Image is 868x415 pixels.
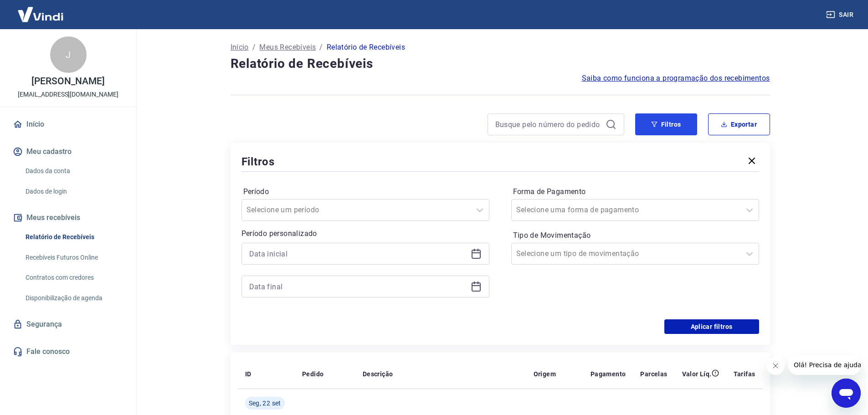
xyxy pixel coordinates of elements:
[788,355,861,375] iframe: Mensagem da empresa
[5,6,77,14] span: Olá! Precisa de ajuda?
[513,186,757,197] label: Forma de Pagamento
[249,247,467,261] input: Data inicial
[241,154,275,169] h5: Filtros
[682,369,712,379] p: Valor Líq.
[495,118,602,131] input: Busque pelo número do pedido
[22,182,125,201] a: Dados de login
[22,248,125,267] a: Recebíveis Futuros Online
[22,228,125,246] a: Relatório de Recebíveis
[591,369,626,379] p: Pagamento
[241,228,489,239] p: Período personalizado
[832,379,861,408] iframe: Botão para abrir a janela de mensagens
[11,314,125,334] a: Segurança
[824,6,857,23] button: Sair
[11,342,125,362] a: Fale conosco
[11,142,125,162] button: Meu cadastro
[734,369,755,379] p: Tarifas
[31,77,104,86] p: [PERSON_NAME]
[635,113,697,135] button: Filtros
[259,42,316,53] a: Meus Recebíveis
[249,280,467,293] input: Data final
[363,369,393,379] p: Descrição
[231,55,770,73] h4: Relatório de Recebíveis
[11,0,70,28] img: Vindi
[22,268,125,287] a: Contratos com credores
[582,73,770,84] a: Saiba como funciona a programação dos recebimentos
[18,90,118,99] p: [EMAIL_ADDRESS][DOMAIN_NAME]
[302,369,324,379] p: Pedido
[249,399,281,408] span: Seg, 22 set
[231,42,249,53] a: Início
[708,113,770,135] button: Exportar
[245,369,252,379] p: ID
[319,42,323,53] p: /
[513,230,757,241] label: Tipo de Movimentação
[327,42,405,53] p: Relatório de Recebíveis
[243,186,488,197] label: Período
[22,289,125,307] a: Disponibilização de agenda
[534,369,556,379] p: Origem
[766,357,785,375] iframe: Fechar mensagem
[22,162,125,180] a: Dados da conta
[50,36,87,73] div: J
[640,369,667,379] p: Parcelas
[11,114,125,134] a: Início
[252,42,256,53] p: /
[664,319,759,334] button: Aplicar filtros
[11,208,125,228] button: Meus recebíveis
